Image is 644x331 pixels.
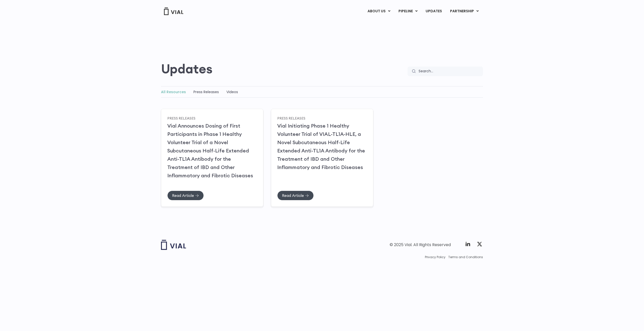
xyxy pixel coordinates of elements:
a: Videos [226,89,238,94]
a: Vial Announces Dosing of First Participants in Phase 1 Healthy Volunteer Trial of a Novel Subcuta... [167,123,253,179]
a: PIPELINEMenu Toggle [394,7,421,16]
a: Read Article [167,191,204,200]
a: Privacy Policy [425,255,446,259]
a: PARTNERSHIPMenu Toggle [446,7,483,16]
span: Read Article [172,194,194,197]
img: Vial Logo [164,8,184,15]
a: Read Article [277,191,314,200]
a: All Resources [161,89,186,94]
img: Vial logo wih "Vial" spelled out [161,240,186,250]
a: ABOUT USMenu Toggle [364,7,394,16]
h2: Updates [161,62,213,76]
a: Press Releases [277,116,305,120]
div: © 2025 Vial. All Rights Reserved [390,242,451,248]
span: Read Article [282,194,304,197]
a: Press Releases [167,116,195,120]
a: UPDATES [422,7,446,16]
a: Vial Initiating Phase 1 Healthy Volunteer Trial of VIAL-TL1A-HLE, a Novel Subcutaneous Half-Life ... [277,123,365,170]
a: Press Releases [193,89,219,94]
a: Terms and Conditions [448,255,483,259]
input: Search... [415,67,483,76]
